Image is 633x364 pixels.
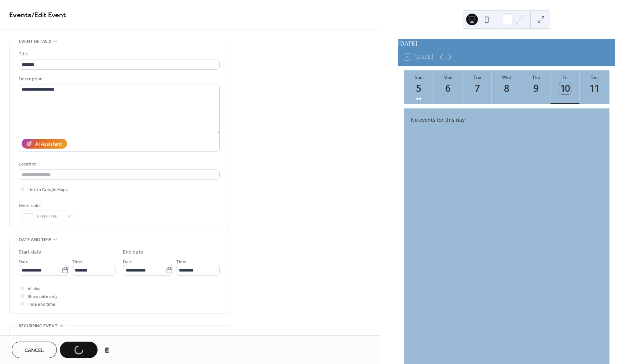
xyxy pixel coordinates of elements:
span: Date and time [19,236,51,244]
div: 5 [413,82,425,94]
div: Event color [19,202,74,210]
div: AI Assistant [35,141,62,148]
span: Date [19,258,29,266]
button: Sat11 [580,70,609,104]
div: [DATE] [398,39,615,48]
div: 6 [442,82,454,94]
button: Cancel [12,342,57,358]
button: Wed8 [492,70,521,104]
div: Wed [494,74,519,80]
div: 8 [501,82,513,94]
div: Location [19,160,218,168]
span: Date [123,258,133,266]
div: 9 [530,82,542,94]
span: All day [28,285,40,293]
div: Title [19,50,218,58]
button: Tue7 [462,70,492,104]
div: 11 [589,82,601,94]
span: #FFFFFFFF [36,213,63,221]
div: Thu [523,74,548,80]
button: Mon6 [433,70,463,104]
div: Fri [553,74,578,80]
span: Link to Google Maps [28,186,68,194]
span: Show date only [28,293,58,301]
button: Thu9 [521,70,550,104]
div: Description [19,75,218,83]
a: Events [9,8,32,22]
span: Recurring event [19,322,58,330]
div: Start date [19,248,41,256]
div: Mon [436,74,461,80]
div: 10 [559,82,571,94]
span: Time [72,258,82,266]
span: / Edit Event [32,8,66,22]
button: Fri10 [550,70,580,104]
span: Cancel [25,347,44,354]
button: AI Assistant [22,139,67,149]
div: Sat [582,74,607,80]
div: End date [123,248,143,256]
span: Hide end time [28,301,55,308]
div: Sun [406,74,431,80]
div: No events for this day [405,111,608,128]
div: 7 [471,82,483,94]
div: Tue [465,74,490,80]
span: Time [176,258,186,266]
span: Event details [19,38,51,45]
button: Sun5 [404,70,433,104]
